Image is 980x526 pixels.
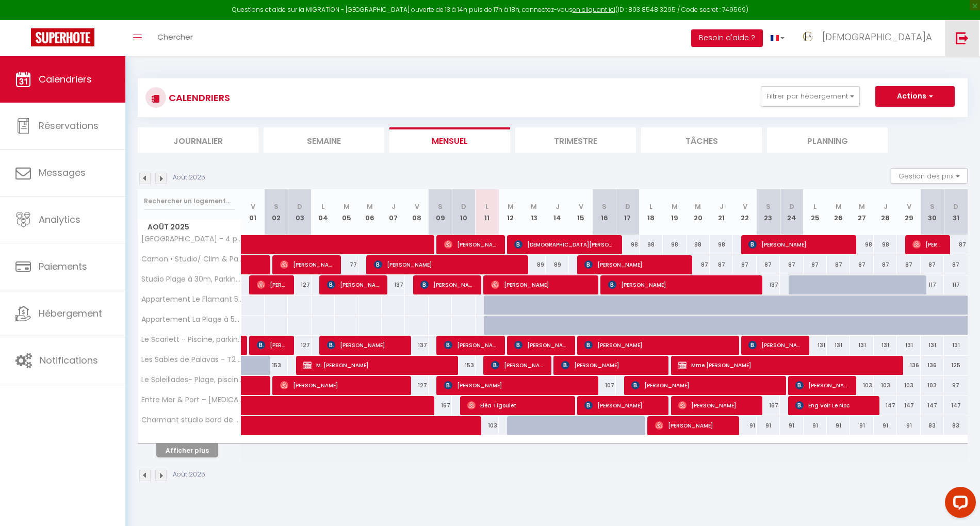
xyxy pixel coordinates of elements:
[874,376,897,395] div: 103
[850,255,873,274] div: 87
[140,376,243,384] span: Le Soleillades- Plage, piscine, parking!
[257,275,288,294] span: [PERSON_NAME]
[31,28,94,46] img: Super Booking
[850,235,873,254] div: 98
[173,173,205,183] p: Août 2025
[389,127,510,153] li: Mensuel
[491,355,545,375] span: [PERSON_NAME]
[358,189,382,235] th: 06
[956,31,969,44] img: logout
[584,255,685,274] span: [PERSON_NAME]
[573,5,615,14] a: en cliquant ici
[274,202,279,211] abbr: S
[584,396,662,415] span: [PERSON_NAME]
[39,213,80,226] span: Analytics
[584,335,731,355] span: [PERSON_NAME]
[663,189,686,235] th: 19
[766,202,771,211] abbr: S
[40,354,98,367] span: Notifications
[789,202,794,211] abbr: D
[140,295,243,303] span: Appartement Le Flamant 50m plage
[499,189,522,235] th: 12
[514,235,615,254] span: [DEMOGRAPHIC_DATA][PERSON_NAME]
[733,255,756,274] div: 87
[748,335,803,355] span: [PERSON_NAME]
[874,396,897,415] div: 147
[593,189,616,235] th: 16
[405,376,428,395] div: 127
[491,275,592,294] span: [PERSON_NAME]
[467,396,568,415] span: Eléa Tigoulet
[874,255,897,274] div: 87
[695,202,701,211] abbr: M
[140,396,243,404] span: Entre Mer & Port – [MEDICAL_DATA] Carnon, Terrasse, Clim
[800,29,815,45] img: ...
[687,235,710,254] div: 98
[556,202,560,211] abbr: J
[874,189,897,235] th: 28
[138,220,241,235] span: Août 2025
[391,202,396,211] abbr: J
[804,189,827,235] th: 25
[140,316,243,323] span: Appartement La Plage à 50 mètres
[251,202,255,211] abbr: V
[280,375,404,395] span: [PERSON_NAME]
[514,335,568,355] span: [PERSON_NAME]
[297,202,302,211] abbr: D
[836,202,842,211] abbr: M
[335,255,358,274] div: 77
[508,202,514,211] abbr: M
[733,416,756,435] div: 91
[640,189,663,235] th: 18
[312,189,335,235] th: 04
[429,189,452,235] th: 09
[944,336,968,355] div: 131
[405,336,428,355] div: 137
[687,189,710,235] th: 20
[140,356,243,364] span: Les Sables de Palavas - T2 à 50m de la plage, clim
[144,192,235,210] input: Rechercher un logement...
[720,202,724,211] abbr: J
[593,376,616,395] div: 107
[757,255,780,274] div: 87
[452,189,475,235] th: 10
[874,416,897,435] div: 91
[850,376,873,395] div: 103
[608,275,755,294] span: [PERSON_NAME]
[944,416,968,435] div: 83
[461,202,466,211] abbr: D
[444,375,591,395] span: [PERSON_NAME]
[827,336,850,355] div: 131
[710,255,733,274] div: 87
[303,355,450,375] span: M. [PERSON_NAME]
[39,119,99,132] span: Réservations
[804,416,827,435] div: 91
[367,202,373,211] abbr: M
[156,443,218,457] button: Afficher plus
[944,235,968,254] div: 87
[678,396,756,415] span: [PERSON_NAME]
[921,416,944,435] div: 83
[405,189,428,235] th: 08
[944,376,968,395] div: 97
[546,255,569,274] div: 89
[691,29,763,47] button: Besoin d'aide ?
[897,376,920,395] div: 103
[850,189,873,235] th: 27
[616,189,639,235] th: 17
[953,202,958,211] abbr: D
[897,356,920,375] div: 136
[827,255,850,274] div: 87
[631,375,778,395] span: [PERSON_NAME]
[616,235,639,254] div: 98
[321,202,324,211] abbr: L
[827,189,850,235] th: 26
[767,127,888,153] li: Planning
[921,376,944,395] div: 103
[678,355,895,375] span: Mme [PERSON_NAME]
[640,235,663,254] div: 98
[546,189,569,235] th: 14
[39,260,87,273] span: Paiements
[39,166,86,179] span: Messages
